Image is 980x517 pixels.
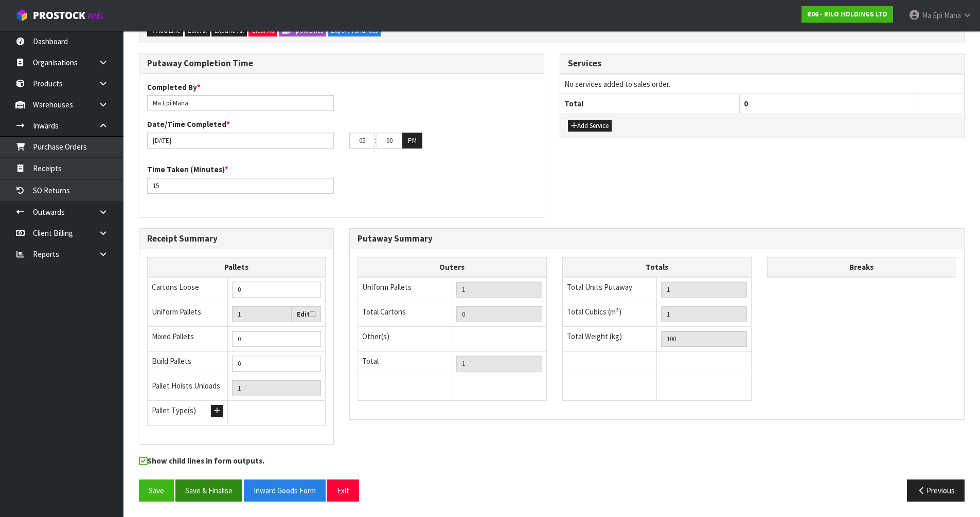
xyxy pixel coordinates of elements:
[358,326,452,351] td: Other(s)
[375,133,377,149] td: :
[358,257,546,277] th: Outers
[327,479,359,502] button: Exit
[568,59,957,68] h3: Services
[560,94,740,114] th: Total
[147,234,326,244] h3: Receipt Summary
[215,26,244,35] span: Expand All
[147,119,230,130] label: Date/Time Completed
[562,302,657,326] td: Total Cubics (m³)
[907,479,965,502] button: Previous
[148,257,326,277] th: Pallets
[147,178,334,194] input: Time Taken
[944,10,961,20] span: Mana
[139,479,174,502] button: Save
[148,327,228,352] td: Mixed Pallets
[232,306,292,322] input: Uniform Pallets
[349,133,375,149] input: HH
[560,75,965,94] td: No services added to sales order.
[147,164,228,175] label: Time Taken (Minutes)
[232,331,321,347] input: Manual
[232,380,321,396] input: UNIFORM P + MIXED P + BUILD P
[358,302,452,326] td: Total Cartons
[358,234,956,244] h3: Putaway Summary
[148,401,228,426] td: Pallet Type(s)
[244,479,326,502] button: Inward Goods Form
[148,376,228,401] td: Pallet Hoists Unloads
[744,99,748,108] span: 0
[297,309,315,320] label: Edit
[807,10,887,19] strong: R06 - RILO HOLDINGS LTD
[767,257,956,277] th: Breaks
[456,282,542,298] input: UNIFORM P LINES
[801,6,893,23] a: R06 - RILO HOLDINGS LTD
[87,11,103,21] small: WMS
[377,133,402,149] input: MM
[147,133,334,149] input: Date/Time completed
[568,120,612,132] button: Add Service
[562,257,751,277] th: Totals
[147,59,536,68] h3: Putaway Completion Time
[562,326,657,351] td: Total Weight (kg)
[148,302,228,327] td: Uniform Pallets
[358,351,452,376] td: Total
[148,277,228,302] td: Cartons Loose
[456,356,542,372] input: TOTAL PACKS
[562,277,657,302] td: Total Units Putaway
[148,352,228,376] td: Build Pallets
[232,356,321,372] input: Manual
[232,282,321,298] input: Manual
[456,306,542,322] input: OUTERS TOTAL = CTN
[358,277,452,302] td: Uniform Pallets
[402,133,422,149] button: PM
[922,10,942,20] span: Ma Epi
[147,82,201,93] label: Completed By
[139,455,264,469] label: Show child lines in form outputs.
[175,479,242,502] button: Save & Finalise
[15,9,28,22] img: cube-alt.png
[33,9,85,22] span: ProStock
